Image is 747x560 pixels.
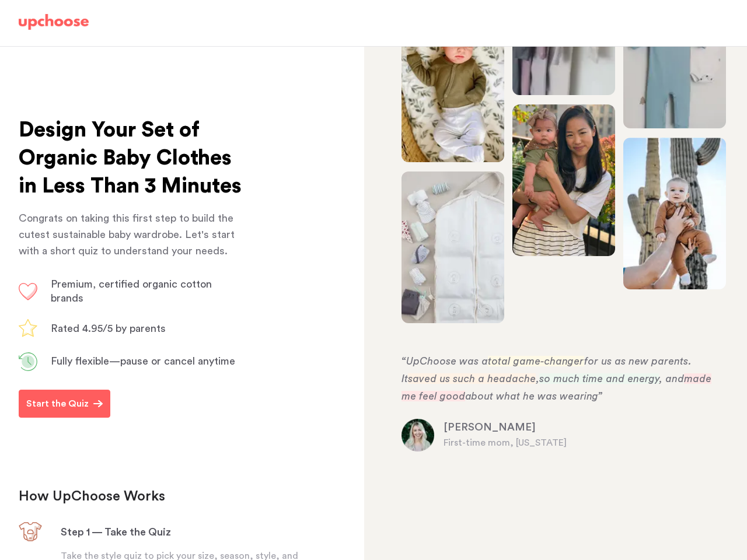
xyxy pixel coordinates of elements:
[19,319,37,337] img: Overall rating 4.9
[19,352,37,371] img: Less than 5 minutes spent
[61,526,303,540] h3: Step 1 — Take the Quiz
[444,436,721,450] p: First-time mom, [US_STATE]
[51,279,212,303] span: Premium, certified organic cotton brands
[19,522,42,542] img: Step 1 — Design your set
[19,390,110,418] button: Start the Quiz
[659,373,684,384] span: , and
[402,356,488,366] span: “UpChoose was a
[19,14,89,36] a: UpChoose
[51,323,166,334] span: Rated 4.95/5 by parents
[465,391,602,401] span: about what he was wearing”
[19,488,303,506] h2: How UpChoose Works
[19,210,243,259] p: Congrats on taking this first step to build the cutest sustainable baby wardrobe. Let's start wit...
[402,419,434,452] img: Kylie U.
[408,373,536,384] span: saved us such a headache
[402,171,504,323] img: A mother holding her baby in her arms
[488,356,584,366] span: total game-changer
[19,283,37,300] img: Heart
[623,138,726,289] img: A mother and her baby boy smiling at the cameraa
[536,373,539,384] span: ,
[26,397,89,411] p: Start the Quiz
[51,356,235,366] span: Fully flexible—pause or cancel anytime
[512,104,615,256] img: A mother holding her daughter in her arms in a garden, smiling at the camera
[402,10,504,162] img: A woman laying down with her newborn baby and smiling
[19,120,242,197] span: Design Your Set of Organic Baby Clothes in Less Than 3 Minutes
[19,14,89,30] img: UpChoose
[539,373,659,384] span: so much time and energy
[444,421,721,435] p: [PERSON_NAME]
